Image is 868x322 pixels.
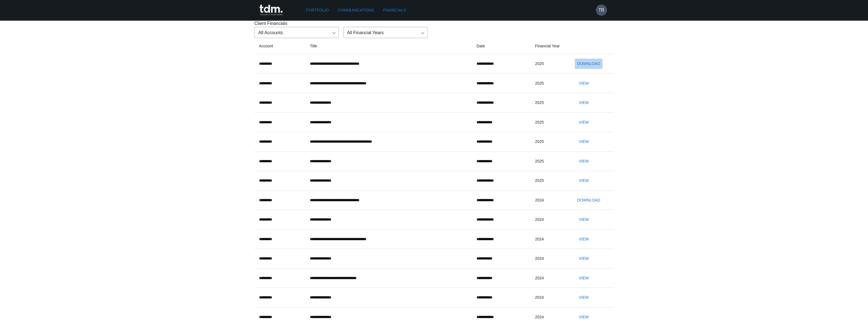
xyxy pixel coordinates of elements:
td: 2025 [531,132,571,152]
button: View [575,117,593,128]
td: 2025 [531,93,571,113]
td: 2025 [531,112,571,132]
td: 2024 [531,249,571,268]
a: Communications [335,5,376,15]
td: 2024 [531,210,571,230]
td: 2025 [531,151,571,171]
div: All Financial Years [343,27,427,38]
button: View [575,156,593,166]
td: 2024 [531,190,571,210]
button: TB [596,4,607,16]
th: Date [472,38,530,54]
td: 2025 [531,54,571,74]
button: View [575,214,593,225]
td: 2024 [531,288,571,307]
div: All Accounts [255,27,339,38]
button: View [575,78,593,89]
button: View [575,273,593,283]
button: View [575,292,593,303]
a: Portfolio [304,5,331,15]
td: 2024 [531,268,571,288]
th: Account [255,38,306,54]
th: Title [305,38,472,54]
button: View [575,234,593,244]
td: 2025 [531,171,571,191]
p: Client Financials [255,20,614,27]
td: 2025 [531,73,571,93]
button: Download [575,59,602,69]
a: Financials [381,5,408,15]
button: View [575,175,593,186]
button: Download [575,195,602,205]
button: View [575,136,593,147]
h6: TB [598,7,604,13]
th: Financial Year [531,38,571,54]
button: View [575,98,593,108]
button: View [575,253,593,264]
td: 2024 [531,229,571,249]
